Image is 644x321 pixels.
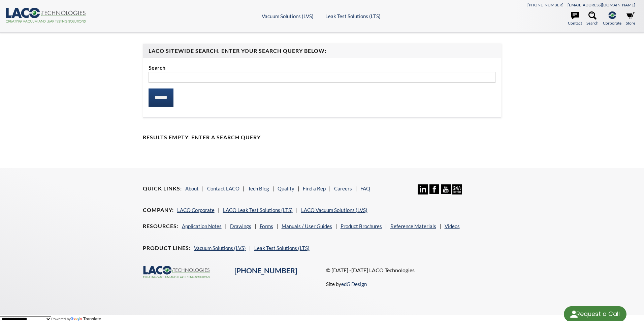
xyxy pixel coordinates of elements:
a: [PHONE_NUMBER] [234,266,297,275]
p: © [DATE] -[DATE] LACO Technologies [326,266,501,275]
label: Search [149,63,496,72]
h4: Resources [143,223,179,230]
h4: Quick Links [143,185,182,192]
h4: Results Empty: Enter a Search Query [143,134,502,141]
a: [PHONE_NUMBER] [527,2,563,7]
a: Tech Blog [248,185,269,191]
a: Vacuum Solutions (LVS) [194,245,246,251]
a: Videos [445,223,460,229]
a: Reference Materials [390,223,436,229]
a: Store [626,11,635,26]
a: LACO Vacuum Solutions (LVS) [301,207,367,213]
a: Drawings [230,223,251,229]
p: Site by [326,280,367,288]
a: 24/7 Support [452,189,462,195]
a: Leak Test Solutions (LTS) [254,245,310,251]
a: About [185,185,199,191]
a: Quality [278,185,294,191]
a: LACO Leak Test Solutions (LTS) [223,207,293,213]
img: round button [569,309,579,320]
a: Vacuum Solutions (LVS) [262,13,314,19]
a: Find a Rep [303,185,326,191]
h4: LACO Sitewide Search. Enter your Search Query Below: [149,47,496,55]
a: edG Design [341,281,367,287]
a: Manuals / User Guides [282,223,332,229]
img: 24/7 Support Icon [452,184,462,194]
span: Corporate [603,20,621,26]
a: Application Notes [182,223,222,229]
a: FAQ [360,185,370,191]
a: Forms [260,223,273,229]
a: Search [586,11,599,26]
a: Contact LACO [207,185,239,191]
a: [EMAIL_ADDRESS][DOMAIN_NAME] [568,2,635,7]
a: LACO Corporate [177,207,215,213]
a: Careers [334,185,352,191]
a: Product Brochures [341,223,382,229]
h4: Product Lines [143,245,191,252]
a: Contact [568,11,582,26]
h4: Company [143,207,174,214]
a: Leak Test Solutions (LTS) [325,13,381,19]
